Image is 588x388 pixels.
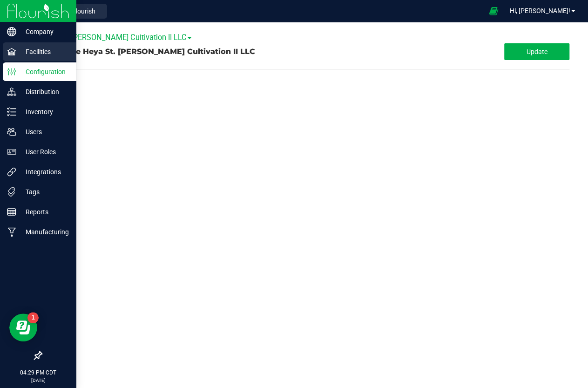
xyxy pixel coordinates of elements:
inline-svg: Company [7,27,16,36]
span: Configure Heya St. [PERSON_NAME] Cultivation II LLC [41,47,255,56]
inline-svg: Facilities [7,47,16,56]
p: Inventory [16,106,72,117]
span: Hi, [PERSON_NAME]! [510,7,570,14]
button: Update [504,43,569,60]
p: Integrations [16,166,72,177]
p: Tags [16,186,72,197]
inline-svg: User Roles [7,147,16,157]
p: Reports [16,206,72,218]
p: Configuration [16,66,72,77]
inline-svg: Users [7,127,16,136]
inline-svg: Inventory [7,107,16,116]
inline-svg: Manufacturing [7,227,16,237]
p: Company [16,26,72,37]
p: User Roles [16,146,72,157]
inline-svg: Distribution [7,87,16,96]
iframe: Resource center [9,313,37,341]
p: Manufacturing [16,226,72,238]
span: Heya St. [PERSON_NAME] Cultivation II LLC [41,33,191,42]
p: Facilities [16,46,72,57]
p: Distribution [16,86,72,97]
inline-svg: Configuration [7,67,16,76]
p: Users [16,126,72,137]
span: Update [527,48,547,55]
p: 04:29 PM CDT [4,368,72,377]
p: [DATE] [4,377,72,384]
inline-svg: Integrations [7,167,16,177]
span: Open Ecommerce Menu [483,2,504,20]
iframe: Resource center unread badge [27,312,39,323]
inline-svg: Reports [7,207,16,217]
inline-svg: Tags [7,187,16,197]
